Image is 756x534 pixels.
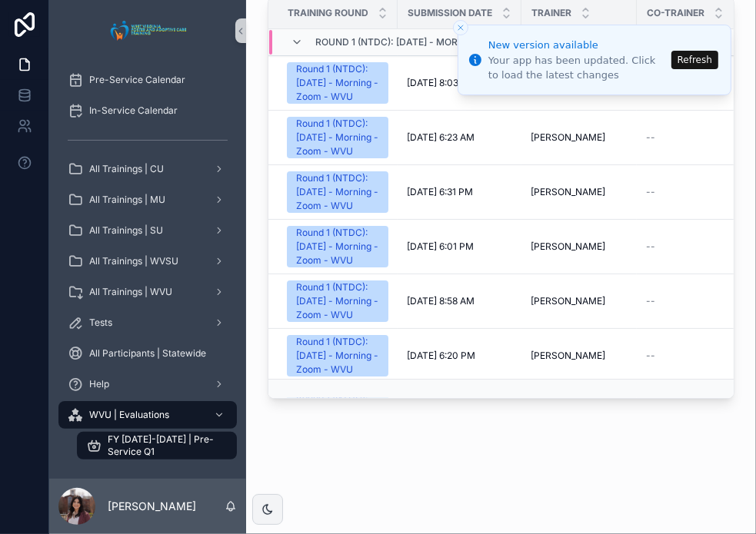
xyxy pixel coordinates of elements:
div: Round 1 (NTDC): [DATE] - Morning - Zoom - WVU [296,280,379,322]
span: Pre-Service Calendar [89,74,185,86]
span: FY [DATE]-[DATE] | Pre-Service Q1 [108,433,221,458]
p: [PERSON_NAME] [108,499,196,514]
a: Tests [58,309,237,337]
span: [PERSON_NAME] [531,131,605,144]
span: -- [646,240,655,253]
span: [PERSON_NAME] [531,295,605,307]
span: [PERSON_NAME] [531,186,605,198]
span: In-Service Calendar [89,104,178,117]
span: -- [646,350,655,362]
span: -- [646,186,655,198]
a: All Trainings | CU [58,155,237,183]
a: Pre-Service Calendar [58,66,237,94]
div: Round 1 (NTDC): [DATE] - Morning - Zoom - WVU [296,226,379,267]
button: Close toast [453,20,468,35]
a: All Participants | Statewide [58,340,237,367]
span: All Trainings | CU [89,163,164,175]
span: [PERSON_NAME] [531,240,605,253]
img: App logo [106,18,190,43]
span: [DATE] 6:23 AM [407,131,475,144]
span: All Participants | Statewide [89,347,206,360]
a: Help [58,370,237,398]
span: Tests [89,317,112,329]
a: In-Service Calendar [58,97,237,124]
span: [DATE] 6:01 PM [407,240,474,253]
span: Round 1 (NTDC): [DATE] - Morning - Zoom - WVU [315,36,551,48]
div: New version available [488,38,667,53]
a: All Trainings | WVU [58,278,237,306]
span: WVU | Evaluations [89,409,169,421]
div: Round 1 (NTDC): [DATE] - Morning - Zoom - WVU [296,335,379,376]
a: All Trainings | WVSU [58,247,237,275]
div: Round 1 (NTDC): [DATE] - Morning - Zoom - WVU [296,62,379,104]
span: Submission Date [408,7,492,19]
span: [DATE] 6:20 PM [407,350,475,362]
span: [DATE] 8:03 PM [407,77,475,89]
button: Refresh [671,51,718,69]
span: Training Round [288,7,368,19]
span: All Trainings | MU [89,194,165,206]
div: scrollable content [49,61,246,479]
div: Round 1 (NTDC): [DATE] - Morning - Zoom - WVU [296,171,379,213]
a: All Trainings | MU [58,186,237,214]
a: All Trainings | SU [58,217,237,244]
span: All Trainings | SU [89,224,163,237]
span: -- [646,295,655,307]
a: WVU | Evaluations [58,401,237,429]
span: All Trainings | WVSU [89,255,178,267]
span: [DATE] 8:58 AM [407,295,475,307]
span: All Trainings | WVU [89,286,172,298]
span: Co-Trainer [647,7,704,19]
span: [PERSON_NAME] [531,350,605,362]
span: [DATE] 6:31 PM [407,186,473,198]
div: Your app has been updated. Click to load the latest changes [488,54,667,81]
a: FY [DATE]-[DATE] | Pre-Service Q1 [77,432,237,459]
div: Round 1 (NTDC): [DATE] - Morning - Zoom - WVU [296,117,379,158]
span: Help [89,378,109,390]
span: -- [646,131,655,144]
span: Trainer [531,7,571,19]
